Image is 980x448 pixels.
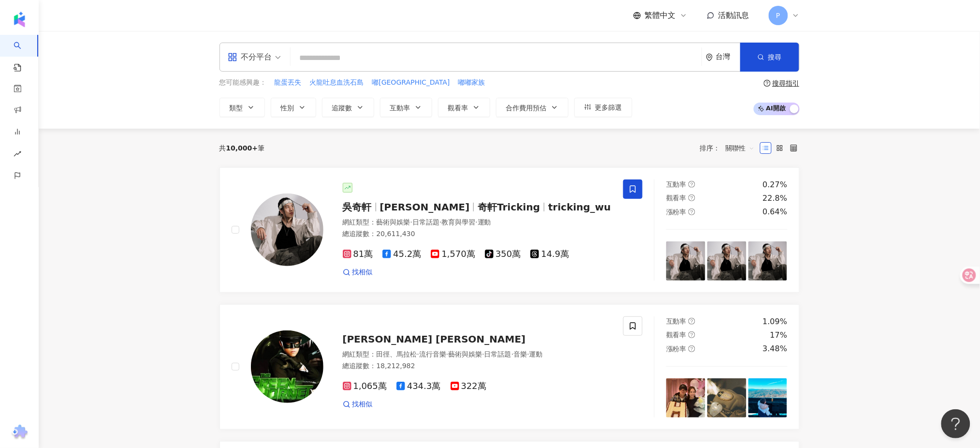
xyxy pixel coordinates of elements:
[228,52,237,62] span: appstore
[763,343,788,354] div: 3.48%
[666,180,687,188] span: 互動率
[343,201,372,213] span: 吳奇軒
[439,218,441,226] span: ·
[352,400,373,409] span: 找相似
[219,304,800,430] a: KOL Avatar[PERSON_NAME] [PERSON_NAME]網紅類型：田徑、馬拉松·流行音樂·藝術與娛樂·日常話題·音樂·運動總追蹤數：18,212,9821,065萬434.3萬...
[688,345,695,352] span: question-circle
[219,144,265,152] div: 共 筆
[322,98,374,117] button: 追蹤數
[748,241,788,281] img: post-image
[484,350,512,358] span: 日常話題
[446,350,448,358] span: ·
[380,201,470,213] span: [PERSON_NAME]
[770,330,788,341] div: 17%
[343,381,387,391] span: 1,065萬
[645,10,676,21] span: 繁體中文
[666,317,687,325] span: 互動率
[506,104,547,112] span: 合作費用預估
[219,167,800,293] a: KOL Avatar吳奇軒[PERSON_NAME]奇軒Trickingtricking_wu網紅類型：藝術與娛樂·日常話題·教育與學習·運動總追蹤數：20,611,43081萬45.2萬1,5...
[410,218,412,226] span: ·
[451,381,486,391] span: 322萬
[419,350,446,358] span: 流行音樂
[496,98,569,117] button: 合作費用預估
[448,104,468,112] span: 觀看率
[431,249,475,259] span: 1,570萬
[726,140,755,156] span: 關聯性
[396,381,441,391] span: 434.3萬
[768,53,782,61] span: 搜尋
[688,194,695,201] span: question-circle
[548,201,611,213] span: tricking_wu
[377,218,410,226] span: 藝術與娛樂
[666,241,705,281] img: post-image
[485,249,521,259] span: 350萬
[14,144,21,166] span: rise
[271,98,316,117] button: 性別
[595,104,622,111] span: 更多篩選
[707,241,746,281] img: post-image
[230,104,243,112] span: 類型
[343,400,373,409] a: 找相似
[219,78,267,88] span: 您可能感興趣：
[688,209,695,215] span: question-circle
[380,98,432,117] button: 互動率
[776,10,780,21] span: P
[458,77,486,88] button: 嘟嘟家族
[10,425,29,440] img: chrome extension
[478,218,491,226] span: 運動
[482,350,484,358] span: ·
[274,77,302,88] button: 龍蛋丟失
[530,249,569,259] span: 14.9萬
[941,409,970,438] iframe: Help Scout Beacon - Open
[748,378,788,418] img: post-image
[377,350,417,358] span: 田徑、馬拉松
[310,78,364,88] span: 火龍吐息血洗石島
[574,98,632,117] button: 更多篩選
[529,350,543,358] span: 運動
[382,249,421,259] span: 45.2萬
[666,331,687,339] span: 觀看率
[372,78,450,88] span: 嘟[GEOGRAPHIC_DATA]
[343,350,612,359] div: 網紅類型 ：
[688,181,695,188] span: question-circle
[332,104,352,112] span: 追蹤數
[666,378,705,418] img: post-image
[251,194,323,266] img: KOL Avatar
[512,350,513,358] span: ·
[226,144,258,152] span: 10,000+
[343,249,373,259] span: 81萬
[763,316,788,327] div: 1.09%
[343,229,612,239] div: 總追蹤數 ： 20,611,430
[706,54,713,61] span: environment
[688,331,695,338] span: question-circle
[438,98,490,117] button: 觀看率
[718,11,749,20] span: 活動訊息
[666,194,687,202] span: 觀看率
[343,361,612,371] div: 總追蹤數 ： 18,212,982
[716,53,740,61] div: 台灣
[773,79,800,87] div: 搜尋指引
[700,140,760,156] div: 排序：
[666,208,687,216] span: 漲粉率
[441,218,475,226] span: 教育與學習
[281,104,294,112] span: 性別
[251,330,323,403] img: KOL Avatar
[14,35,33,73] a: search
[688,318,695,325] span: question-circle
[343,268,373,277] a: 找相似
[12,12,27,27] img: logo icon
[352,268,373,277] span: 找相似
[475,218,477,226] span: ·
[527,350,529,358] span: ·
[343,333,526,345] span: [PERSON_NAME] [PERSON_NAME]
[763,179,788,190] div: 0.27%
[707,378,746,418] img: post-image
[513,350,527,358] span: 音樂
[417,350,419,358] span: ·
[390,104,410,112] span: 互動率
[275,78,302,88] span: 龍蛋丟失
[763,207,788,217] div: 0.64%
[343,218,612,227] div: 網紅類型 ：
[309,77,365,88] button: 火龍吐息血洗石島
[763,193,788,204] div: 22.8%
